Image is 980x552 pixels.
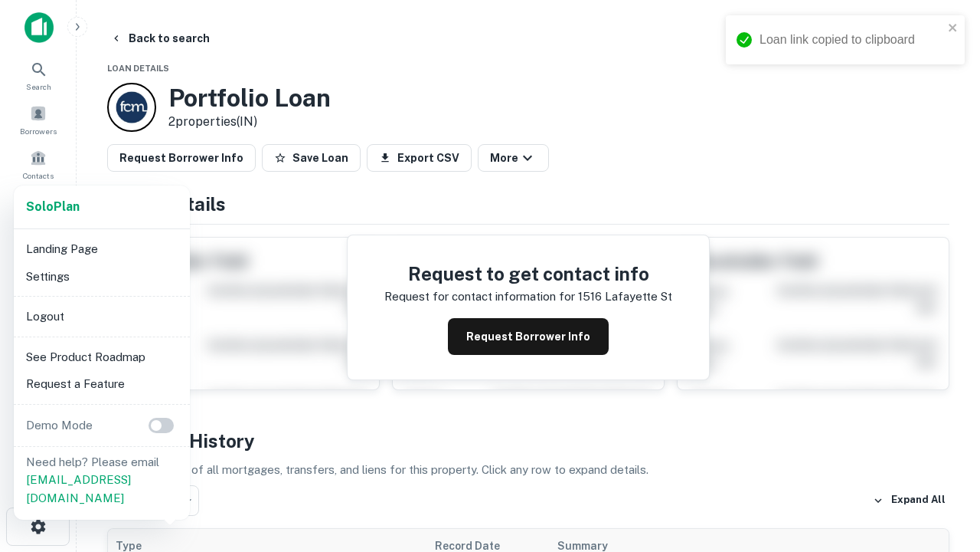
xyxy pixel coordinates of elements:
[26,198,80,216] a: SoloPlan
[26,453,178,508] p: Need help? Please email
[20,303,184,330] li: Logout
[20,235,184,263] li: Landing Page
[26,199,80,214] strong: Solo Plan
[20,343,184,371] li: See Product Roadmap
[20,370,184,398] li: Request a Feature
[948,21,959,36] button: close
[903,429,980,503] iframe: Chat Widget
[759,31,943,49] div: Loan link copied to clipboard
[20,263,184,291] li: Settings
[20,416,99,435] p: Demo Mode
[26,473,131,504] a: [EMAIL_ADDRESS][DOMAIN_NAME]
